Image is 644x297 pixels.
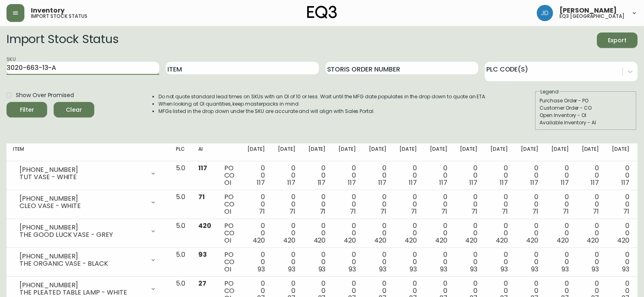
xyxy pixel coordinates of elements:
[582,165,599,186] div: 0 0
[278,193,295,215] div: 0 0
[283,236,295,245] span: 420
[20,282,145,289] div: [PHONE_NUMBER]
[430,222,447,244] div: 0 0
[521,165,538,186] div: 0 0
[198,221,211,230] span: 420
[430,193,447,215] div: 0 0
[247,251,265,273] div: 0 0
[20,173,145,181] div: TUT VASE - WHITE
[582,193,599,215] div: 0 0
[502,207,508,216] span: 71
[559,14,624,19] h5: eq3 [GEOGRAPHIC_DATA]
[198,163,207,173] span: 117
[224,193,234,215] div: PO CO
[31,7,65,14] span: Inventory
[7,143,169,161] th: Item
[439,178,447,187] span: 117
[13,193,163,211] div: [PHONE_NUMBER]CLEO VASE - WHITE
[362,143,393,161] th: [DATE]
[423,143,454,161] th: [DATE]
[338,165,356,186] div: 0 0
[319,264,326,274] span: 93
[198,192,205,202] span: 71
[612,251,629,273] div: 0 0
[338,251,356,273] div: 0 0
[490,165,508,186] div: 0 0
[605,143,636,161] th: [DATE]
[593,207,599,216] span: 71
[399,222,417,244] div: 0 0
[369,251,386,273] div: 0 0
[369,165,386,186] div: 0 0
[514,143,545,161] th: [DATE]
[289,207,295,216] span: 71
[16,91,74,100] span: Show Over Promised
[551,251,569,273] div: 0 0
[224,222,234,244] div: PO CO
[247,165,265,186] div: 0 0
[320,207,326,216] span: 71
[332,143,362,161] th: [DATE]
[158,93,487,100] li: Do not quote standard lead times on SKUs with an OI of 10 or less. Wait until the MFG date popula...
[622,264,629,274] span: 93
[224,165,234,186] div: PO CO
[247,193,265,215] div: 0 0
[20,253,145,260] div: [PHONE_NUMBER]
[224,264,231,274] span: OI
[224,178,231,187] span: OI
[557,236,569,245] span: 420
[490,222,508,244] div: 0 0
[314,236,326,245] span: 420
[470,264,477,274] span: 93
[575,143,606,161] th: [DATE]
[54,102,94,117] button: Clear
[318,178,326,187] span: 117
[460,193,477,215] div: 0 0
[192,143,218,161] th: AI
[501,264,508,274] span: 93
[308,251,326,273] div: 0 0
[469,178,477,187] span: 117
[344,236,356,245] span: 420
[253,236,265,245] span: 420
[484,143,514,161] th: [DATE]
[20,202,145,210] div: CLEO VASE - WHITE
[369,193,386,215] div: 0 0
[308,193,326,215] div: 0 0
[338,193,356,215] div: 0 0
[241,143,271,161] th: [DATE]
[224,207,231,216] span: OI
[460,165,477,186] div: 0 0
[559,7,617,14] span: [PERSON_NAME]
[612,165,629,186] div: 0 0
[278,165,295,186] div: 0 0
[603,35,631,46] span: Export
[537,5,553,21] img: 7c567ac048721f22e158fd313f7f0981
[224,236,231,245] span: OI
[308,165,326,186] div: 0 0
[563,207,569,216] span: 71
[540,112,632,119] div: Open Inventory - OI
[224,251,234,273] div: PO CO
[158,108,487,115] li: MFGs listed in the drop down under the SKU are accurate and will align with Sales Portal.
[623,207,629,216] span: 71
[399,193,417,215] div: 0 0
[540,104,632,112] div: Customer Order - CO
[399,251,417,273] div: 0 0
[496,236,508,245] span: 420
[20,231,145,238] div: THE GOOD LUCK VASE - GREY
[582,251,599,273] div: 0 0
[257,178,265,187] span: 117
[247,222,265,244] div: 0 0
[20,105,34,115] div: Filter
[551,222,569,244] div: 0 0
[20,224,145,231] div: [PHONE_NUMBER]
[7,33,118,48] h2: Import Stock Status
[591,178,599,187] span: 117
[521,193,538,215] div: 0 0
[587,236,599,245] span: 420
[460,251,477,273] div: 0 0
[278,222,295,244] div: 0 0
[198,279,206,288] span: 27
[612,222,629,244] div: 0 0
